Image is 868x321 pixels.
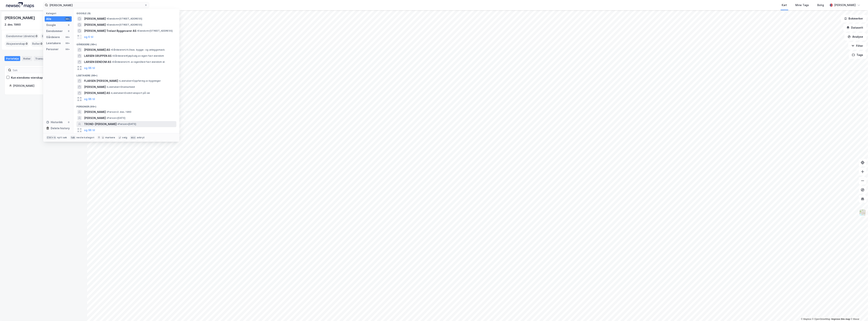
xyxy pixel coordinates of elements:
[107,23,142,26] span: Eiendom • [STREET_ADDRESS]
[46,41,61,45] div: Leietakere
[5,22,21,27] div: 2. des. 1960
[849,303,868,321] iframe: Chat Widget
[84,54,111,58] span: LARSEN GRUPPEN AS
[51,126,70,131] div: Delete history
[112,54,113,57] span: •
[84,85,106,89] span: [PERSON_NAME]
[107,85,108,88] span: •
[26,41,28,46] span: 0
[73,71,179,78] div: Leietakere (99+)
[801,318,811,320] a: Mapbox
[107,117,108,119] span: •
[119,79,161,82] span: Leietaker • Oppføring av bygninger
[22,56,32,61] div: Roller
[46,136,56,139] div: Ctrl + k
[84,16,106,21] span: [PERSON_NAME]
[130,136,136,139] div: esc
[848,42,866,50] button: Filter
[137,29,138,32] span: •
[84,91,110,95] span: [PERSON_NAME] AS
[46,12,72,15] div: Kategori
[76,136,94,139] div: neste kategori
[5,15,36,21] div: [PERSON_NAME]
[5,33,39,39] div: Eiendommer (direkte) :
[859,209,866,216] img: Z
[67,30,70,33] div: 0
[41,33,77,39] div: Eiendommer (Indirekte) :
[831,318,850,320] a: Improve this map
[41,41,42,46] span: 0
[5,56,20,61] div: Portefølje
[107,17,142,20] span: Eiendom • [STREET_ADDRESS]
[73,9,179,16] div: Google (9)
[796,3,809,7] div: Mine Tags
[6,2,34,8] img: logo.a4113a55bc3d86da70a041830d287a7e.svg
[84,23,106,27] span: [PERSON_NAME]
[107,85,135,88] span: Leietaker • Grunnarbeid
[782,3,787,7] div: Kart
[65,17,70,20] div: 99+
[46,29,63,33] div: Eiendommer
[111,92,112,94] span: •
[817,3,824,7] div: Bolig
[67,23,70,27] div: 9
[107,17,108,20] span: •
[845,33,866,41] button: Analyse
[84,116,106,120] span: [PERSON_NAME]
[843,24,866,31] button: Datasett
[31,41,44,47] div: Roller :
[111,48,165,51] span: Gårdeiere • Utl./leas. bygge- og anleggsmask.
[46,17,51,21] div: Alle
[34,56,55,61] div: Transaksjoner
[5,41,29,47] div: Aksjeeierskap :
[111,92,150,95] span: Leietaker • Godstransport på vei
[841,15,866,22] button: Bokmerker
[107,110,108,113] span: •
[65,48,70,51] div: 99+
[107,110,131,114] span: Person • 2. des. 1960
[84,128,95,132] button: og 96 til
[111,48,112,51] span: •
[84,35,93,39] button: og 6 til
[11,67,53,73] input: Søk
[57,136,67,139] div: nytt søk
[73,40,179,47] div: Gårdeiere (99+)
[46,120,63,124] div: Historikk
[84,48,110,52] span: [PERSON_NAME] AS
[84,79,118,83] span: FLARSEN [PERSON_NAME]
[46,47,58,52] div: Personer
[119,79,120,82] span: •
[65,36,70,39] div: 99+
[117,123,136,126] span: Person • [DATE]
[137,29,173,32] span: Eiendom • [STREET_ADDRESS]
[84,29,136,33] span: [PERSON_NAME] Trelast Byggevarer AS
[117,123,118,125] span: •
[84,60,111,64] span: LARSEN EIENDOM AS
[849,303,868,321] div: Kontrollprogram for chat
[107,23,108,26] span: •
[105,136,115,139] div: markere
[65,42,70,45] div: 99+
[137,136,145,139] div: avbryt
[13,84,78,88] div: [PERSON_NAME]
[46,23,56,27] div: Google
[849,51,866,59] button: Tags
[812,318,831,320] a: OpenStreetMap
[84,122,117,126] span: TROND-[PERSON_NAME]
[834,3,856,7] div: [PERSON_NAME]
[70,136,76,139] div: tab
[67,121,70,124] div: 0
[84,97,95,101] button: og 96 til
[122,136,127,139] div: velg
[11,75,43,80] div: Kun eiendoms-eierskap
[112,54,164,57] span: Gårdeiere • Kjøp/salg av egen fast eiendom
[107,117,125,120] span: Person • [DATE]
[46,35,60,39] div: Gårdeiere
[36,34,37,38] span: 0
[112,60,113,63] span: •
[84,66,95,70] button: og 96 til
[48,2,144,8] input: Søk på adresse, matrikkel, gårdeiere, leietakere eller personer
[112,60,165,63] span: Gårdeiere • Utl. av egen/leid fast eiendom el.
[84,110,106,114] span: [PERSON_NAME]
[73,102,179,109] div: Personer (99+)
